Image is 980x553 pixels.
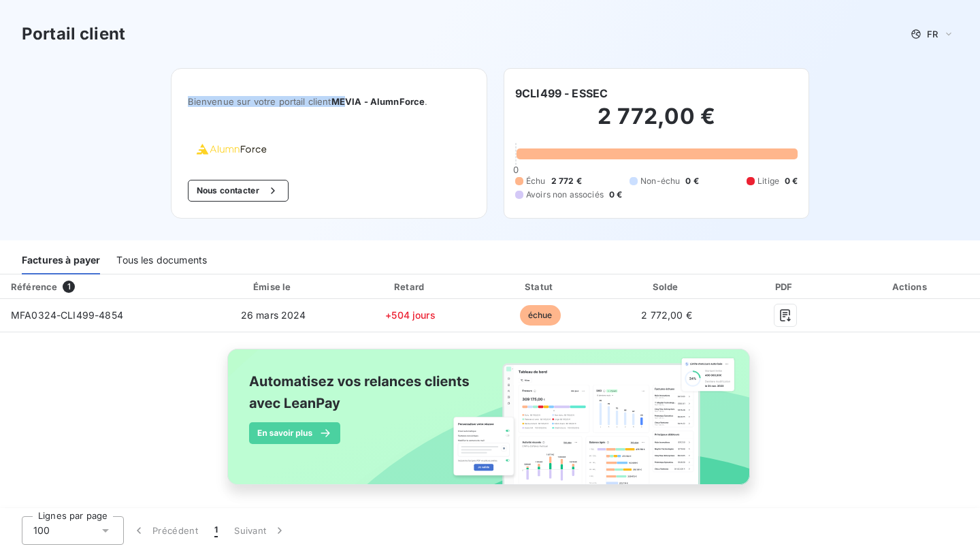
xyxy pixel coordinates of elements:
[11,281,57,292] div: Référence
[640,175,680,187] span: Non-échu
[385,309,436,321] span: +504 jours
[844,280,977,294] div: Actions
[515,103,798,144] h2: 2 772,00 €
[513,164,519,175] span: 0
[188,96,470,107] span: Bienvenue sur votre portail client .
[63,281,75,293] span: 1
[188,140,275,158] img: Company logo
[33,524,50,537] span: 100
[348,280,474,294] div: Retard
[785,175,798,187] span: 0 €
[551,175,582,187] span: 2 772 €
[609,189,622,201] span: 0 €
[226,516,295,545] button: Suivant
[331,96,425,107] span: MEVIA - AlumnForce
[478,280,601,294] div: Statut
[205,280,342,294] div: Émise le
[526,175,546,187] span: Échu
[215,341,765,508] img: banner
[732,280,838,294] div: PDF
[206,516,226,545] button: 1
[515,85,608,101] h6: 9CLI499 - ESSEC
[241,309,306,321] span: 26 mars 2024
[607,280,727,294] div: Solde
[757,175,779,187] span: Litige
[520,305,561,326] span: échue
[685,175,698,187] span: 0 €
[641,309,692,321] span: 2 772,00 €
[116,246,207,274] div: Tous les documents
[22,246,100,274] div: Factures à payer
[526,189,604,201] span: Avoirs non associés
[927,29,938,39] span: FR
[124,516,206,545] button: Précédent
[22,22,125,46] h3: Portail client
[188,180,289,202] button: Nous contacter
[11,309,123,321] span: MFA0324-CLI499-4854
[214,524,218,537] span: 1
